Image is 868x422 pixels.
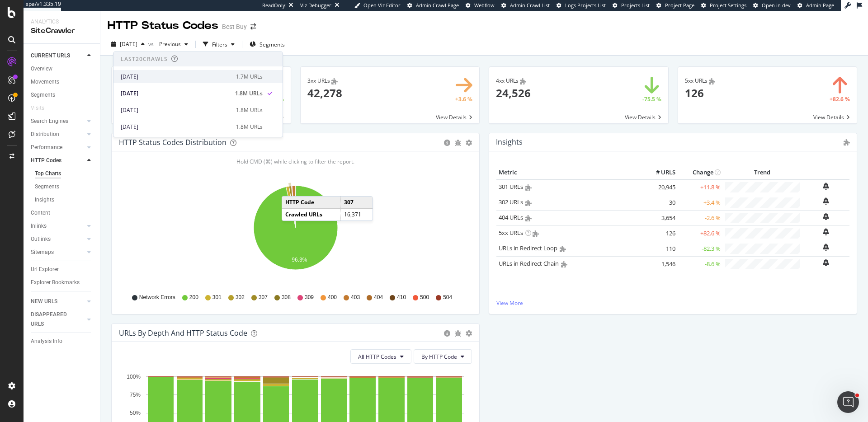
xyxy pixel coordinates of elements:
[496,166,642,179] th: Metric
[565,2,606,9] span: Logs Projects List
[262,2,287,9] div: ReadOnly:
[119,180,472,285] div: A chart.
[130,392,141,398] text: 75%
[119,138,226,147] div: HTTP Status Codes Distribution
[678,166,723,179] th: Change
[31,265,59,274] div: Url Explorer
[212,41,227,48] div: Filters
[455,330,461,337] div: bug
[35,195,54,205] div: Insights
[31,26,93,36] div: SiteCrawler
[31,130,59,139] div: Distribution
[525,200,532,206] i: Admin
[31,90,55,100] div: Segments
[613,2,650,9] a: Projects List
[642,256,678,272] td: 1,546
[236,294,245,301] span: 302
[35,169,94,178] a: Top Charts
[823,183,829,190] div: bell-plus
[121,73,231,81] div: [DATE]
[525,215,532,221] i: Admin
[31,265,94,274] a: Url Explorer
[455,140,461,146] div: bug
[331,78,338,84] i: Admin
[236,106,263,114] div: 1.8M URLs
[305,294,314,301] span: 309
[108,37,148,52] button: [DATE]
[444,140,450,146] div: circle-info
[701,2,746,9] a: Project Settings
[823,228,829,235] div: bell-plus
[678,241,723,256] td: -82.3 %
[120,40,137,48] span: 2025 Jul. 29th
[31,221,85,231] a: Inlinks
[121,89,230,98] div: [DATE]
[31,130,85,139] a: Distribution
[753,2,791,9] a: Open in dev
[642,179,678,195] td: 20,945
[156,37,192,52] button: Previous
[246,37,288,52] button: Segments
[31,77,59,87] div: Movements
[678,195,723,210] td: +3.4 %
[466,330,472,337] div: gear
[823,259,829,266] div: bell-plus
[31,337,62,346] div: Analysis Info
[282,197,341,208] td: HTTP Code
[212,294,222,301] span: 301
[119,328,247,338] div: URLs by Depth and HTTP Status Code
[31,143,62,152] div: Performance
[121,123,231,131] div: [DATE]
[292,257,307,263] text: 96.3%
[31,77,94,87] a: Movements
[31,103,44,113] div: Visits
[621,2,650,9] span: Projects List
[259,294,268,301] span: 307
[416,2,459,9] span: Admin Crawl Page
[282,294,291,301] span: 308
[823,244,829,251] div: bell-plus
[560,246,566,252] i: Admin
[259,41,285,48] span: Segments
[499,244,557,252] a: URLs in Redirect Loop
[354,2,401,9] a: Open Viz Editor
[466,140,472,146] div: gear
[642,195,678,210] td: 30
[31,234,85,244] a: Outlinks
[678,210,723,225] td: -2.6 %
[31,156,61,165] div: HTTP Codes
[31,310,76,329] div: DISAPPEARED URLS
[236,123,263,131] div: 1.8M URLs
[407,2,459,9] a: Admin Crawl Page
[351,294,360,301] span: 403
[31,310,85,329] a: DISAPPEARED URLS
[443,294,452,301] span: 504
[561,261,567,267] i: Admin
[363,2,401,9] span: Open Viz Editor
[557,2,606,9] a: Logs Projects List
[823,197,829,205] div: bell-plus
[844,139,850,145] i: Admin
[156,40,181,48] span: Previous
[31,297,85,306] a: NEW URLS
[108,18,218,33] div: HTTP Status Codes
[414,349,472,364] button: By HTTP Code
[642,210,678,225] td: 3,654
[444,330,450,337] div: circle-info
[710,2,746,9] span: Project Settings
[31,278,80,287] div: Explorer Bookmarks
[31,234,51,244] div: Outlinks
[496,136,523,148] h4: Insights
[499,229,523,237] a: 5xx URLs
[35,182,94,192] a: Segments
[121,55,168,63] div: Last 20 Crawls
[222,22,247,31] div: Best Buy
[642,166,678,179] th: # URLS
[374,294,383,301] span: 404
[31,248,85,257] a: Sitemaps
[806,2,834,9] span: Admin Page
[499,183,523,191] a: 301 URLs
[466,2,495,9] a: Webflow
[499,213,523,221] a: 404 URLs
[496,299,849,307] a: View More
